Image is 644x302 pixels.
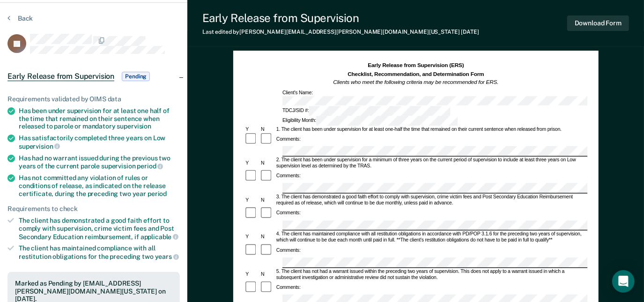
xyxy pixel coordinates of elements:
[259,234,275,241] div: N
[275,126,587,132] div: 1. The client has been under supervision for at least one-half the time that remained on their cu...
[275,194,587,206] div: 3. The client has demonstrated a good faith effort to comply with supervision, crime victim fees ...
[348,71,484,77] strong: Checklist, Recommendation, and Determination Form
[155,253,179,260] span: years
[259,126,275,132] div: N
[19,217,180,241] div: The client has demonstrated a good faith effort to comply with supervision, crime victim fees and...
[259,197,275,204] div: N
[202,11,479,25] div: Early Release from Supervision
[122,72,150,81] span: Pending
[275,136,302,143] div: Comments:
[567,15,629,31] button: Download Form
[141,233,178,241] span: applicable
[7,95,180,103] div: Requirements validated by OIMS data
[275,269,587,281] div: 5. The client has not had a warrant issued within the preceding two years of supervision. This do...
[19,244,180,260] div: The client has maintained compliance with all restitution obligations for the preceding two
[275,248,302,254] div: Comments:
[7,205,180,213] div: Requirements to check
[368,62,464,68] strong: Early Release from Supervision (ERS)
[19,143,60,150] span: supervision
[259,272,275,278] div: N
[117,122,151,130] span: supervision
[202,29,479,35] div: Last edited by [PERSON_NAME][EMAIL_ADDRESS][PERSON_NAME][DOMAIN_NAME][US_STATE]
[244,160,259,166] div: Y
[19,154,180,170] div: Has had no warrant issued during the previous two years of the current parole supervision
[137,162,163,170] span: period
[281,106,452,116] div: TDCJ/SID #:
[7,14,33,23] button: Back
[275,211,302,217] div: Comments:
[19,107,180,130] div: Has been under supervision for at least one half of the time that remained on their sentence when...
[7,72,114,81] span: Early Release from Supervision
[275,285,302,291] div: Comments:
[19,174,180,197] div: Has not committed any violation of rules or conditions of release, as indicated on the release ce...
[275,157,587,169] div: 2. The client has been under supervision for a minimum of three years on the current period of su...
[275,231,587,243] div: 4. The client has maintained compliance with all restitution obligations in accordance with PD/PO...
[259,160,275,166] div: N
[461,29,479,35] span: [DATE]
[612,270,635,293] div: Open Intercom Messenger
[281,90,616,106] div: Client's Name:
[275,174,302,180] div: Comments:
[244,272,259,278] div: Y
[281,116,459,126] div: Eligibility Month:
[333,79,498,85] em: Clients who meet the following criteria may be recommended for ERS.
[244,234,259,241] div: Y
[148,190,167,197] span: period
[244,126,259,132] div: Y
[19,134,180,150] div: Has satisfactorily completed three years on Low
[244,197,259,204] div: Y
